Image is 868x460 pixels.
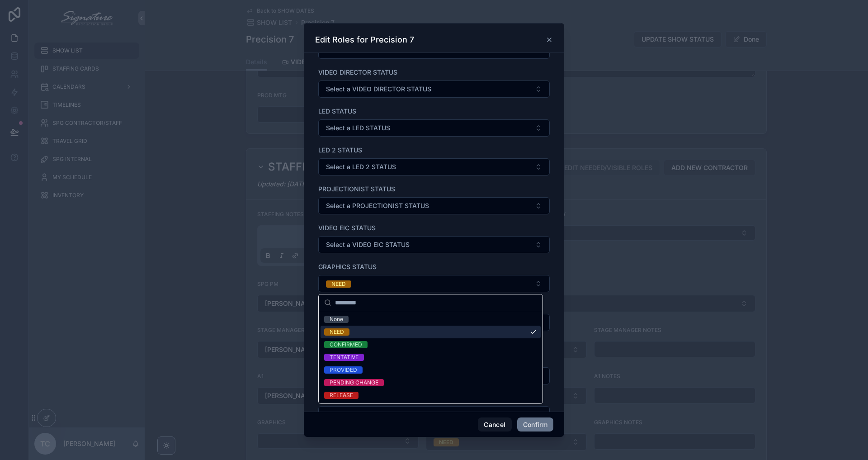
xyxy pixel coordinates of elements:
h3: Edit Roles for Precision 7 [315,34,414,45]
span: PROJECTIONIST STATUS [318,185,395,193]
div: PROVIDED [330,366,357,374]
span: VIDEO DIRECTOR STATUS [318,68,397,76]
span: Select a VIDEO DIRECTOR STATUS [326,85,431,94]
button: Select Button [318,81,550,98]
button: Select Button [318,119,550,137]
div: NEED [330,328,344,336]
button: Select Button [318,236,550,253]
button: Select Button [318,158,550,175]
div: PENDING CHANGE [330,379,378,386]
span: GRAPHICS STATUS [318,263,377,270]
span: Select a PROJECTIONIST STATUS [326,201,429,210]
div: None [330,316,343,323]
span: Select a LED 2 STATUS [326,162,396,171]
span: Select a VIDEO EIC STATUS [326,240,410,249]
button: Select Button [318,197,550,214]
button: Confirm [517,417,553,432]
span: LED STATUS [318,107,356,115]
div: RELEASE [330,392,353,399]
div: CONFIRMED [330,341,362,348]
button: Select Button [318,275,550,292]
span: Select a LED STATUS [326,123,390,133]
button: Cancel [478,417,511,432]
div: Suggestions [319,311,542,403]
span: LED 2 STATUS [318,146,362,154]
div: NEED [331,280,346,288]
div: TENTATIVE [330,354,359,361]
span: VIDEO EIC STATUS [318,224,376,232]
